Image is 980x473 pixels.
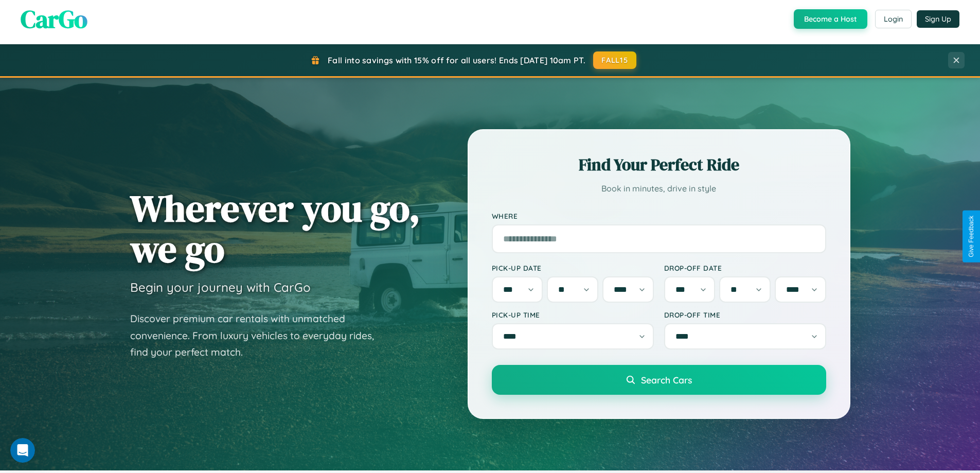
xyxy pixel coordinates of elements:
button: Search Cars [492,365,826,395]
h3: Begin your journey with CarGo [130,279,311,295]
iframe: Intercom live chat [10,438,35,463]
button: Sign Up [917,10,959,28]
label: Drop-off Time [664,310,826,319]
span: Fall into savings with 15% off for all users! Ends [DATE] 10am PT. [328,55,585,65]
label: Where [492,212,826,220]
button: Become a Host [794,9,867,29]
button: Login [875,10,912,28]
label: Pick-up Time [492,310,654,319]
h1: Wherever you go, we go [130,188,420,269]
p: Discover premium car rentals with unmatched convenience. From luxury vehicles to everyday rides, ... [130,310,387,361]
div: Give Feedback [968,216,975,257]
label: Pick-up Date [492,264,654,272]
label: Drop-off Date [664,264,826,272]
span: CarGo [21,2,87,36]
p: Book in minutes, drive in style [492,181,826,196]
h2: Find Your Perfect Ride [492,153,826,176]
button: FALL15 [593,51,636,69]
span: Search Cars [641,374,692,386]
